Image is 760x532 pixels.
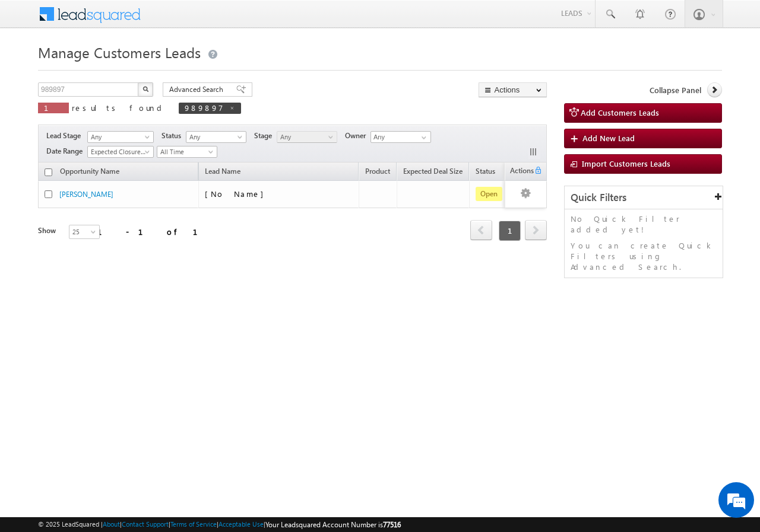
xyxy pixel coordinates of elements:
[157,146,217,158] a: All Time
[345,130,370,141] span: Owner
[169,84,227,95] span: Advanced Search
[122,520,169,528] a: Contact Support
[186,131,246,143] a: Any
[479,82,547,97] button: Actions
[525,220,547,240] span: next
[38,43,201,62] span: Manage Customers Leads
[38,519,401,530] span: © 2025 LeadSquared | | | | |
[161,130,186,141] span: Status
[397,165,468,180] a: Expected Deal Size
[69,227,101,237] span: 25
[650,85,701,95] span: Collapse Panel
[54,165,125,180] a: Opportunity Name
[505,164,534,180] span: Actions
[69,225,100,239] a: 25
[415,132,430,144] a: Show All Items
[277,132,334,142] span: Any
[88,146,150,157] span: Expected Closure Date
[205,189,270,199] span: [No Name]
[87,146,154,158] a: Expected Closure Date
[582,158,670,168] span: Import Customers Leads
[72,103,166,113] span: results found
[185,103,223,113] span: 989897
[218,520,264,528] a: Acceptable Use
[499,221,521,241] span: 1
[44,103,63,113] span: 1
[46,146,87,157] span: Date Range
[403,167,463,176] span: Expected Deal Size
[97,225,212,238] div: 1 - 1 of 1
[571,240,717,272] p: You can create Quick Filters using Advanced Search.
[170,520,217,528] a: Terms of Service
[254,130,277,141] span: Stage
[365,167,390,176] span: Product
[186,132,243,142] span: Any
[103,520,120,528] a: About
[60,167,119,176] span: Opportunity Name
[383,520,401,529] span: 77516
[59,190,113,199] a: [PERSON_NAME]
[565,186,723,209] div: Quick Filters
[470,165,501,180] a: Status
[370,131,431,143] input: Type to Search
[470,220,492,240] span: prev
[525,221,547,240] a: next
[45,168,52,176] input: Check all records
[199,165,246,180] span: Lead Name
[581,107,659,117] span: Add Customers Leads
[46,130,85,141] span: Lead Stage
[87,131,154,143] a: Any
[88,132,150,142] span: Any
[277,131,337,143] a: Any
[142,86,148,92] img: Search
[265,520,401,529] span: Your Leadsquared Account Number is
[571,214,717,235] p: No Quick Filter added yet!
[157,146,214,157] span: All Time
[476,187,502,201] span: Open
[582,133,635,143] span: Add New Lead
[38,225,59,236] div: Show
[470,221,492,240] a: prev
